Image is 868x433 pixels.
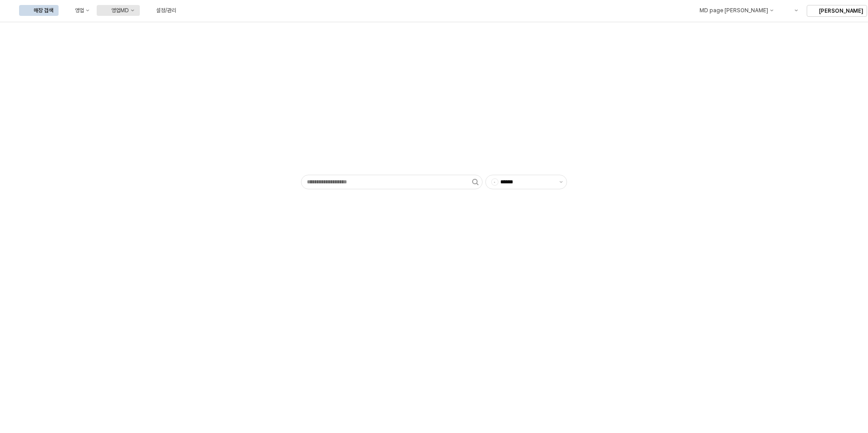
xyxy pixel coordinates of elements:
button: 영업 [60,5,95,16]
div: MD page [PERSON_NAME] [699,7,768,14]
div: Menu item 6 [780,5,803,16]
div: 영업MD [111,7,129,14]
button: 설정/관리 [142,5,182,16]
button: [PERSON_NAME] [807,5,867,17]
span: - [492,179,498,185]
button: 영업MD [97,5,140,16]
div: MD page 이동 [685,5,779,16]
div: 매장 검색 [34,7,53,14]
button: MD page [PERSON_NAME] [685,5,779,16]
button: 매장 검색 [19,5,59,16]
div: 영업 [75,7,84,14]
p: [PERSON_NAME] [819,7,863,15]
div: 설정/관리 [156,7,176,14]
button: 제안 사항 표시 [556,175,567,189]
